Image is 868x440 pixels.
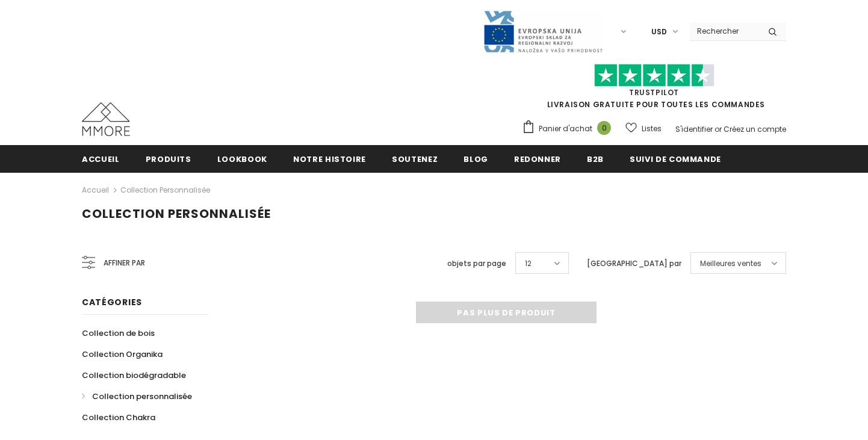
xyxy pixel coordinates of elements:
a: Collection biodégradable [82,365,186,386]
span: Collection biodégradable [82,370,186,381]
a: Accueil [82,183,109,197]
span: Notre histoire [293,153,366,165]
label: [GEOGRAPHIC_DATA] par [587,258,681,270]
span: 12 [525,258,532,270]
a: TrustPilot [629,87,679,98]
span: Produits [146,153,191,165]
a: S'identifier [675,124,713,134]
span: Collection personnalisée [82,205,271,222]
a: Collection personnalisée [120,185,210,195]
span: Affiner par [104,256,145,270]
span: Accueil [82,153,120,165]
a: Collection Organika [82,344,163,365]
span: Listes [642,123,662,135]
span: Collection Organika [82,349,163,360]
span: soutenez [392,153,438,165]
span: Suivi de commande [630,153,721,165]
span: Collection Chakra [82,412,155,423]
a: Javni Razpis [483,26,603,36]
a: B2B [587,145,604,172]
span: Redonner [514,153,561,165]
a: Collection de bois [82,323,155,344]
span: Collection de bois [82,327,155,339]
span: Catégories [82,296,142,308]
span: LIVRAISON GRATUITE POUR TOUTES LES COMMANDES [522,69,786,110]
a: Redonner [514,145,561,172]
span: Lookbook [217,153,267,165]
a: soutenez [392,145,438,172]
img: Javni Razpis [483,10,603,54]
a: Notre histoire [293,145,366,172]
span: B2B [587,153,604,165]
img: Cas MMORE [82,102,130,136]
a: Accueil [82,145,120,172]
img: Faites confiance aux étoiles pilotes [594,64,715,87]
span: Collection personnalisée [92,391,192,402]
a: Panier d'achat 0 [522,120,617,138]
span: Panier d'achat [539,123,592,135]
a: Suivi de commande [630,145,721,172]
a: Lookbook [217,145,267,172]
a: Collection Chakra [82,407,155,428]
span: Blog [463,153,488,165]
a: Collection personnalisée [82,386,192,407]
span: USD [651,26,667,38]
a: Créez un compte [724,124,786,134]
span: Meilleures ventes [700,258,761,270]
a: Produits [146,145,191,172]
input: Search Site [690,22,759,40]
a: Blog [463,145,488,172]
label: objets par page [447,258,506,270]
span: or [715,124,722,134]
span: 0 [597,121,611,135]
a: Listes [625,118,662,139]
